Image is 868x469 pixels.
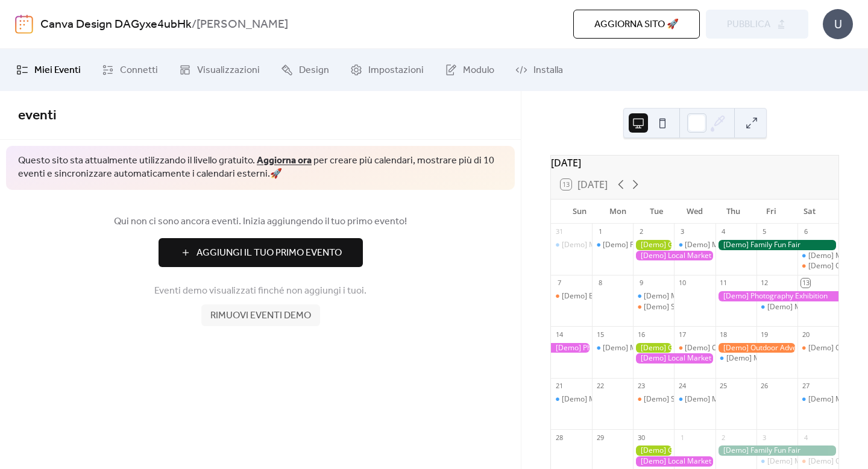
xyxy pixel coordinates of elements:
a: Miei Eventi [7,54,90,86]
div: [Demo] Seniors' Social Tea [644,394,734,404]
div: [Demo] Book Club Gathering [551,291,592,301]
b: [PERSON_NAME] [197,13,288,36]
div: [Demo] Morning Yoga Bliss [644,291,735,301]
div: 25 [719,382,728,391]
div: Mon [599,200,638,224]
div: 26 [760,382,769,391]
div: 18 [719,330,728,339]
div: [Demo] Morning Yoga Bliss [767,456,859,467]
div: [Demo] Fitness Bootcamp [592,240,633,250]
div: 21 [555,382,564,391]
div: [DATE] [551,156,838,170]
div: [Demo] Gardening Workshop [633,445,674,456]
div: 31 [555,227,564,236]
div: [Demo] Morning Yoga Bliss [551,394,592,404]
div: [Demo] Morning Yoga Bliss [756,302,797,312]
div: [Demo] Seniors' Social Tea [633,394,674,404]
span: eventi [18,102,57,129]
span: Qui non ci sono ancora eventi. Inizia aggiungendo il tuo primo evento! [18,215,503,229]
div: [Demo] Family Fun Fair [715,445,838,456]
div: 3 [760,433,769,442]
div: 16 [637,330,646,339]
div: 2 [637,227,646,236]
span: Impostazioni [368,63,424,78]
span: Miei Eventi [34,63,81,78]
div: 22 [596,382,605,391]
div: Sat [790,200,829,224]
div: [Demo] Culinary Cooking Class [685,343,788,353]
div: U [823,9,853,39]
div: 17 [678,330,687,339]
div: 4 [801,433,810,442]
div: [Demo] Morning Yoga Bliss [715,353,756,364]
a: Design [272,54,338,86]
div: [Demo] Morning Yoga Bliss [797,251,838,261]
img: logo [15,14,33,34]
div: Thu [714,200,752,224]
div: 7 [555,279,564,288]
span: Aggiorna sito 🚀 [594,17,679,32]
div: [Demo] Morning Yoga Bliss [767,302,859,312]
div: Wed [676,200,714,224]
a: Installa [506,54,572,86]
div: 1 [596,227,605,236]
div: [Demo] Morning Yoga Bliss [685,394,776,404]
a: Connetti [93,54,167,86]
div: [Demo] Seniors' Social Tea [633,302,674,312]
div: [Demo] Morning Yoga Bliss [674,394,715,404]
span: Visualizzazioni [197,63,260,78]
a: Aggiungi Il Tuo Primo Evento [18,238,503,267]
div: 9 [637,279,646,288]
div: [Demo] Local Market [633,456,715,467]
div: [Demo] Photography Exhibition [715,291,838,301]
div: 20 [801,330,810,339]
div: Fri [752,200,791,224]
div: 5 [760,227,769,236]
div: [Demo] Fitness Bootcamp [603,240,690,250]
a: Visualizzazioni [170,54,269,86]
div: [Demo] Morning Yoga Bliss [551,240,592,250]
a: Impostazioni [341,54,433,86]
div: [Demo] Morning Yoga Bliss [562,240,653,250]
div: [Demo] Open Mic Night [797,261,838,271]
div: [Demo] Morning Yoga Bliss [562,394,653,404]
span: Aggiungi Il Tuo Primo Evento [197,246,342,260]
div: 4 [719,227,728,236]
div: 12 [760,279,769,288]
div: [Demo] Morning Yoga Bliss [756,456,797,467]
div: 2 [719,433,728,442]
div: [Demo] Book Club Gathering [562,291,658,301]
div: [Demo] Photography Exhibition [551,343,592,353]
span: Connetti [120,63,158,78]
div: 6 [801,227,810,236]
div: [Demo] Morning Yoga Bliss [726,353,818,364]
div: Tue [637,200,676,224]
div: [Demo] Local Market [633,353,715,364]
div: 19 [760,330,769,339]
span: Modulo [463,63,494,78]
div: 30 [637,433,646,442]
span: Installa [533,63,563,78]
div: 23 [637,382,646,391]
div: 29 [596,433,605,442]
div: [Demo] Open Mic Night [797,343,838,353]
button: Rimuovi eventi demo [201,304,320,326]
a: Modulo [436,54,503,86]
div: [Demo] Morning Yoga Bliss [592,343,633,353]
div: 11 [719,279,728,288]
span: Eventi demo visualizzati finché non aggiungi i tuoi. [154,284,366,298]
div: 13 [801,279,810,288]
div: [Demo] Gardening Workshop [633,343,674,353]
div: [Demo] Culinary Cooking Class [674,343,715,353]
a: Canva Design DAGyxe4ubHk [40,13,192,36]
button: Aggiungi Il Tuo Primo Evento [159,238,363,267]
div: [Demo] Morning Yoga Bliss [797,394,838,404]
div: 3 [678,227,687,236]
div: [Demo] Family Fun Fair [715,240,838,250]
span: Questo sito sta attualmente utilizzando il livello gratuito. per creare più calendari, mostrare p... [18,154,503,181]
div: [Demo] Local Market [633,251,715,261]
b: / [192,13,197,36]
div: 15 [596,330,605,339]
div: Sun [561,200,599,224]
div: 8 [596,279,605,288]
